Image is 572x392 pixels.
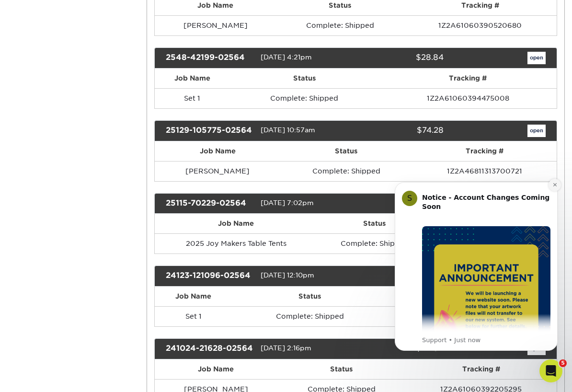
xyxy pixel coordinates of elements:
[559,359,567,367] span: 5
[349,197,451,210] div: $291.75
[155,15,276,35] td: [PERSON_NAME]
[280,141,412,161] th: Status
[159,125,261,137] div: 25129-105775-02564
[349,125,451,137] div: $74.28
[317,233,432,254] td: Complete: Shipped
[527,125,546,137] a: open
[159,343,261,355] div: 241024-21628-02564
[379,88,557,108] td: 1Z2A61060394475008
[261,126,315,134] span: [DATE] 10:57am
[159,197,261,210] div: 25115-70229-02564
[277,359,406,379] th: Status
[159,270,261,282] div: 24123-121096-02564
[155,141,280,161] th: Job Name
[232,287,388,306] th: Status
[349,270,451,282] div: $234.09
[317,214,432,233] th: Status
[261,199,314,207] span: [DATE] 7:02pm
[349,52,451,64] div: $28.84
[232,306,388,326] td: Complete: Shipped
[159,52,261,64] div: 2548-42199-02564
[155,88,229,108] td: Set 1
[155,69,229,88] th: Job Name
[229,69,379,88] th: Status
[155,306,232,326] td: Set 1
[155,359,277,379] th: Job Name
[155,287,232,306] th: Job Name
[229,88,379,108] td: Complete: Shipped
[406,359,557,379] th: Tracking #
[261,53,312,61] span: [DATE] 4:21pm
[404,15,557,35] td: 1Z2A61060390520680
[412,161,557,181] td: 1Z2A46811313700721
[349,343,451,355] div: $42.84
[261,272,314,279] span: [DATE] 12:10pm
[155,161,280,181] td: [PERSON_NAME]
[155,233,317,254] td: 2025 Joy Makers Table Tents
[539,359,562,382] iframe: Intercom live chat
[280,161,412,181] td: Complete: Shipped
[261,344,311,352] span: [DATE] 2:16pm
[155,214,317,233] th: Job Name
[412,141,557,161] th: Tracking #
[379,69,557,88] th: Tracking #
[380,173,572,357] iframe: Intercom notifications message
[276,15,404,35] td: Complete: Shipped
[527,52,546,64] a: open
